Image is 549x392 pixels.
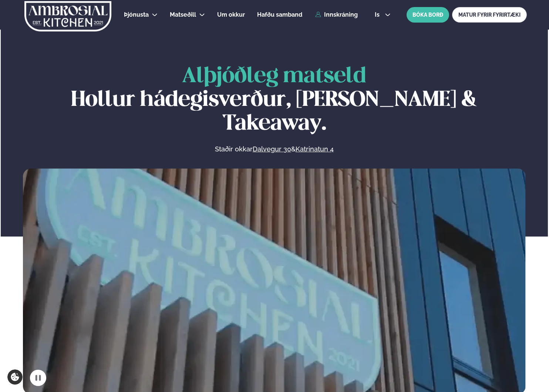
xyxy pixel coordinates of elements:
a: Dalvegur 30 [253,145,291,154]
a: Matseðill [170,10,196,19]
span: Hafðu samband [257,11,302,18]
a: Þjónusta [124,10,149,19]
a: Cookie settings [7,369,23,385]
a: Innskráning [315,11,358,18]
h1: Hollur hádegisverður, [PERSON_NAME] & Takeaway. [23,65,526,136]
span: Um okkur [217,11,245,18]
a: Um okkur [217,10,245,19]
span: Alþjóðleg matseld [182,66,366,87]
span: Matseðill [170,11,196,18]
span: Þjónusta [124,11,149,18]
span: is [375,12,382,18]
a: Katrinatun 4 [296,145,334,154]
button: BÓKA BORÐ [407,7,449,23]
a: Hafðu samband [257,10,302,19]
img: logo [24,1,112,31]
button: is [369,12,397,18]
a: MATUR FYRIR FYRIRTÆKI [452,7,527,23]
p: Staðir okkar & [134,145,414,154]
